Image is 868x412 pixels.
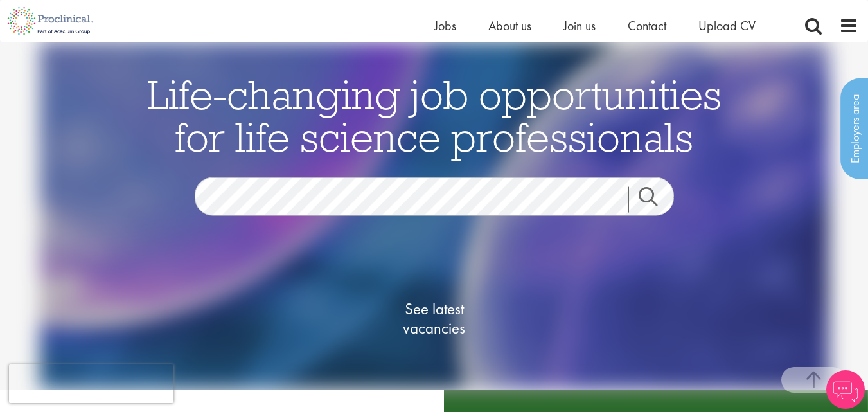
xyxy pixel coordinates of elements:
span: Life-changing job opportunities for life science professionals [147,68,722,162]
a: About us [488,17,531,34]
img: Chatbot [826,370,865,409]
a: Jobs [434,17,456,34]
a: Job search submit button [628,186,684,212]
a: Upload CV [698,17,756,34]
a: See latestvacancies [370,247,499,389]
a: Join us [563,17,596,34]
iframe: reCAPTCHA [9,364,173,403]
a: Contact [628,17,666,34]
img: candidate home [39,42,829,390]
span: See latest vacancies [370,299,499,337]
